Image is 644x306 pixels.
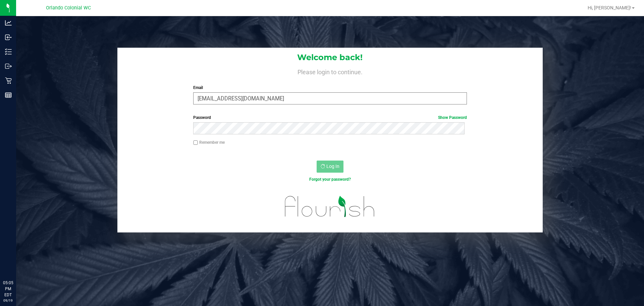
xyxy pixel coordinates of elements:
[3,280,13,298] p: 05:05 PM EDT
[3,298,13,303] p: 09/19
[193,140,198,145] input: Remember me
[46,5,91,11] span: Orlando Colonial WC
[117,67,543,75] h4: Please login to continue.
[438,115,467,120] a: Show Password
[193,115,211,120] span: Password
[5,34,12,41] inline-svg: Inbound
[5,48,12,55] inline-svg: Inventory
[5,92,12,98] inline-svg: Reports
[277,189,383,224] img: flourish_logo.svg
[5,77,12,84] inline-svg: Retail
[309,177,351,182] a: Forgot your password?
[5,19,12,26] inline-svg: Analytics
[588,5,631,10] span: Hi, [PERSON_NAME]!
[193,85,467,91] label: Email
[117,53,543,62] h1: Welcome back!
[193,139,225,145] label: Remember me
[326,164,339,169] span: Log In
[317,161,343,173] button: Log In
[5,63,12,70] inline-svg: Outbound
